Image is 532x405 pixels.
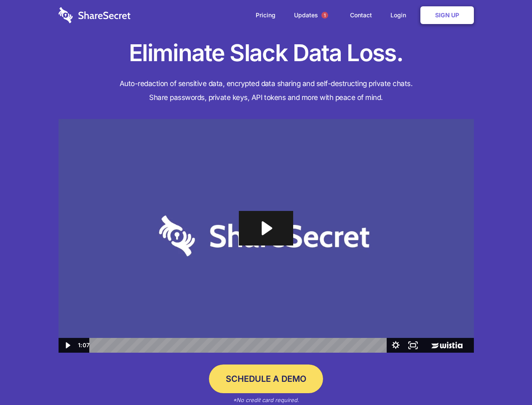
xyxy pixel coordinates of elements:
[59,7,131,23] img: logo-wordmark-white-trans-d4663122ce5f474addd5e946df7df03e33cb6a1c49d2221995e7729f52c070b2.svg
[321,12,328,19] span: 1
[96,338,383,353] div: Playbar
[247,2,284,28] a: Pricing
[387,338,404,353] button: Show settings menu
[209,364,323,393] a: Schedule a Demo
[420,6,474,24] a: Sign Up
[59,119,474,353] img: Sharesecret
[422,338,473,353] a: Wistia Logo -- Learn More
[59,77,474,105] h4: Auto-redaction of sensitive data, encrypted data sharing and self-destructing private chats. Shar...
[382,2,419,28] a: Login
[490,363,522,395] iframe: Drift Widget Chat Controller
[342,2,380,28] a: Contact
[239,211,293,246] button: Play Video: Sharesecret Slack Extension
[233,397,299,403] em: *No credit card required.
[59,38,474,68] h1: Eliminate Slack Data Loss.
[59,338,76,353] button: Play Video
[404,338,422,353] button: Fullscreen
